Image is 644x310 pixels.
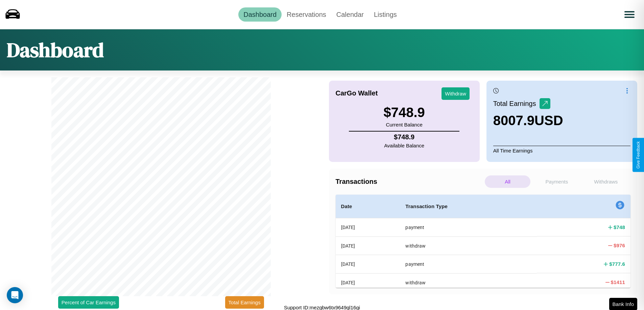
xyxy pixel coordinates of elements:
h4: Transaction Type [405,202,531,210]
th: payment [400,255,537,273]
p: Total Earnings [493,97,540,110]
th: withdraw [400,273,537,291]
a: Listings [369,7,402,22]
p: All [485,175,530,188]
p: Payments [534,175,579,188]
th: [DATE] [336,218,400,237]
h4: CarGo Wallet [336,89,378,97]
th: payment [400,218,537,237]
button: Open menu [620,5,639,24]
h4: $ 748.9 [384,133,424,141]
p: Withdraws [583,175,629,188]
a: Dashboard [238,7,282,22]
p: All Time Earnings [493,146,630,155]
h4: $ 748 [614,224,625,231]
th: [DATE] [336,236,400,255]
h3: 8007.9 USD [493,113,563,128]
h4: $ 1411 [611,279,625,286]
h4: Date [341,202,395,210]
div: Give Feedback [636,141,641,169]
th: withdraw [400,236,537,255]
th: [DATE] [336,273,400,291]
h4: $ 976 [614,242,625,249]
div: Open Intercom Messenger [7,287,23,303]
h3: $ 748.9 [383,105,425,120]
button: Percent of Car Earnings [58,296,119,309]
a: Reservations [282,7,331,22]
h4: Transactions [336,178,483,186]
h4: $ 777.6 [609,260,625,267]
button: Withdraw [442,87,470,100]
p: Available Balance [384,141,424,150]
h1: Dashboard [7,36,104,64]
a: Calendar [331,7,369,22]
th: [DATE] [336,255,400,273]
p: Current Balance [383,120,425,129]
button: Total Earnings [225,296,264,309]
